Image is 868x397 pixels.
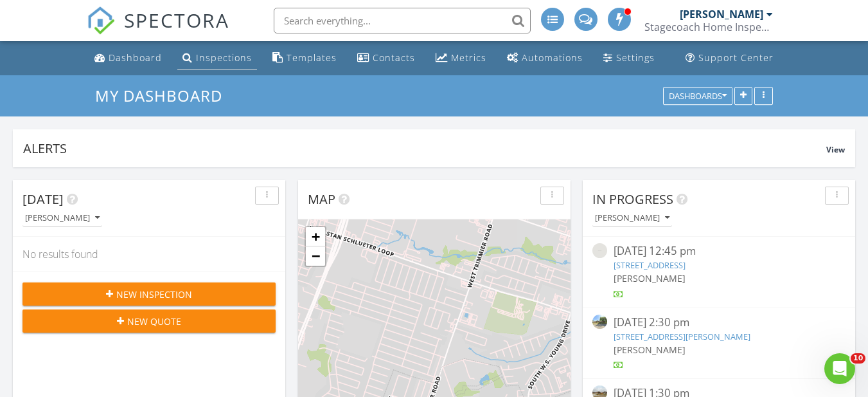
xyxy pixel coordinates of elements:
iframe: Intercom live chat [824,353,855,384]
span: Map [308,190,335,208]
a: Automations (Basic) [502,46,588,70]
button: New Quote [22,309,276,333]
div: Automations [522,51,583,64]
span: View [826,144,845,155]
div: Inspections [196,51,252,64]
div: [DATE] 12:45 pm [614,243,824,259]
div: Alerts [23,140,826,157]
div: [PERSON_NAME] [680,8,763,21]
img: streetview [592,315,607,329]
div: [DATE] 2:30 pm [614,315,824,331]
a: Zoom in [306,227,325,246]
div: Support Center [698,51,774,64]
span: In Progress [592,190,673,208]
span: [PERSON_NAME] [614,272,686,284]
div: Dashboards [669,91,727,100]
a: Zoom out [306,246,325,266]
div: No results found [13,237,285,272]
a: Inspections [177,46,257,70]
a: Support Center [680,46,779,70]
a: [DATE] 12:45 pm [STREET_ADDRESS] [PERSON_NAME] [592,243,846,300]
span: New Quote [127,315,181,328]
a: [STREET_ADDRESS] [614,259,686,271]
a: [DATE] 2:30 pm [STREET_ADDRESS][PERSON_NAME] [PERSON_NAME] [592,315,846,372]
div: [PERSON_NAME] [595,214,669,223]
a: My Dashboard [95,85,233,106]
a: SPECTORA [87,17,229,44]
div: Stagecoach Home Inspections, LLC [644,21,773,33]
img: The Best Home Inspection Software - Spectora [87,6,115,35]
span: [PERSON_NAME] [614,344,686,356]
a: [STREET_ADDRESS][PERSON_NAME] [614,331,750,342]
button: New Inspection [22,282,276,306]
span: [DATE] [22,190,64,208]
img: streetview [592,243,607,258]
div: Contacts [373,51,415,64]
button: [PERSON_NAME] [22,210,102,227]
div: [PERSON_NAME] [25,214,100,223]
a: Settings [598,46,660,70]
span: New Inspection [116,288,192,301]
a: Dashboard [89,46,167,70]
a: Metrics [430,46,492,70]
button: Dashboards [663,87,732,105]
input: Search everything... [274,8,531,33]
span: 10 [851,353,865,364]
div: Metrics [451,51,486,64]
span: SPECTORA [124,6,229,33]
button: [PERSON_NAME] [592,210,672,227]
div: Templates [287,51,337,64]
div: Dashboard [109,51,162,64]
a: Contacts [352,46,420,70]
div: Settings [616,51,655,64]
a: Templates [267,46,342,70]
